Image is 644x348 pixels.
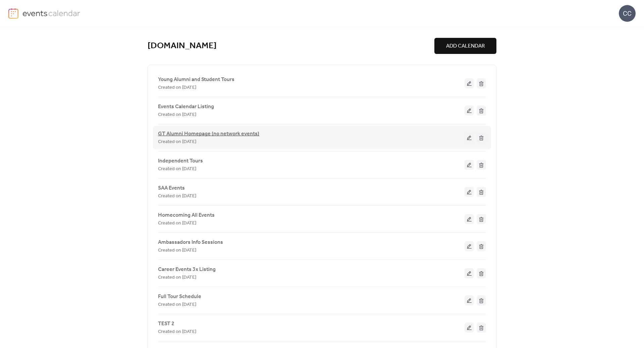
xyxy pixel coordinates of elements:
[158,268,216,271] a: Career Events 3x Listing
[158,105,214,109] a: Events Calendar Listing
[158,76,234,84] span: Young Alumni and Student Tours
[158,192,196,200] span: Created on [DATE]
[158,84,196,92] span: Created on [DATE]
[158,293,201,301] span: Full Tour Schedule
[158,247,196,255] span: Created on [DATE]
[22,8,80,18] img: logo-type
[158,295,201,298] a: Full Tour Schedule
[158,266,216,274] span: Career Events 3x Listing
[158,132,259,136] a: GT Alumni Homepage (no network events)
[158,320,174,328] span: TEST 2
[158,138,196,146] span: Created on [DATE]
[148,41,217,52] a: [DOMAIN_NAME]
[158,322,174,326] a: TEST 2
[158,157,203,165] span: Independent Tours
[434,38,496,54] button: ADD CALENDAR
[158,240,223,244] a: Ambassadors Info Sessions
[158,274,196,282] span: Created on [DATE]
[158,301,196,309] span: Created on [DATE]
[158,184,185,192] span: SAA Events
[8,8,18,19] img: logo
[158,103,214,111] span: Events Calendar Listing
[158,159,203,163] a: Independent Tours
[158,219,196,227] span: Created on [DATE]
[158,165,196,173] span: Created on [DATE]
[158,238,223,247] span: Ambassadors Info Sessions
[619,5,636,22] div: CC
[158,78,234,81] a: Young Alumni and Student Tours
[158,186,185,190] a: SAA Events
[446,42,485,50] span: ADD CALENDAR
[158,213,215,217] a: Homecoming All Events
[158,211,215,219] span: Homecoming All Events
[158,328,196,336] span: Created on [DATE]
[158,130,259,138] span: GT Alumni Homepage (no network events)
[158,111,196,119] span: Created on [DATE]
